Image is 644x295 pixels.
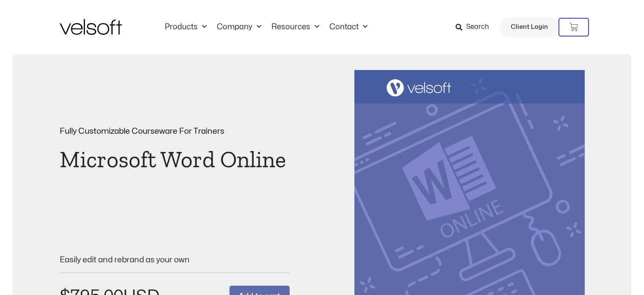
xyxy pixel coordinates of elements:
span: Search [466,22,489,33]
a: ContactMenu Toggle [324,22,373,32]
img: Velsoft Training Materials [60,19,122,35]
p: Easily edit and rebrand as your own [60,256,290,264]
span: Client Login [511,22,548,33]
nav: Menu [160,22,373,32]
a: ResourcesMenu Toggle [266,22,324,32]
a: Search [456,20,495,34]
p: Fully Customizable Courseware For Trainers [60,127,290,135]
h1: Microsoft Word Online [60,148,290,171]
a: Client Login [500,17,558,37]
a: ProductsMenu Toggle [160,22,212,32]
a: CompanyMenu Toggle [212,22,266,32]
